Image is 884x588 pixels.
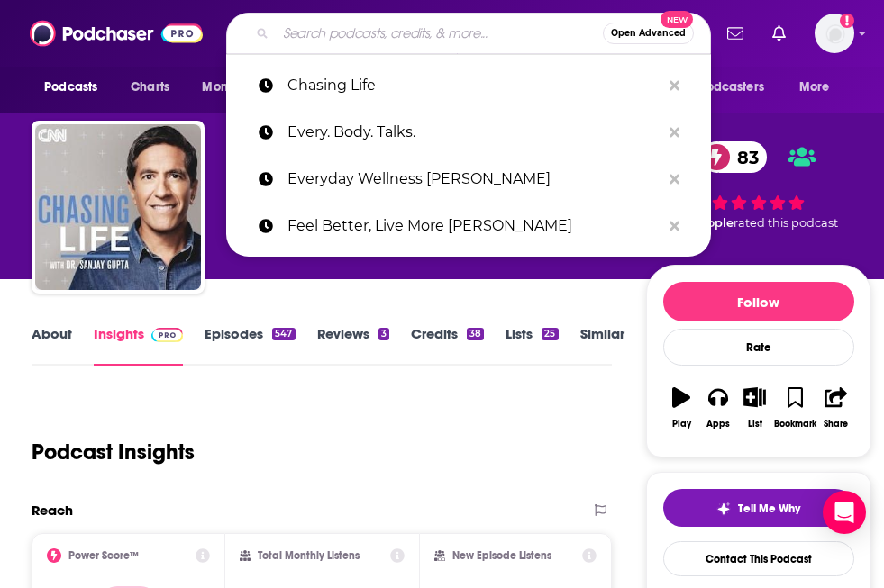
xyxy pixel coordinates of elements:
[840,14,854,28] svg: Add a profile image
[226,156,711,203] a: Everyday Wellness [PERSON_NAME]
[663,282,854,321] button: Follow
[678,75,764,100] span: For Podcasters
[611,29,686,38] span: Open Advanced
[467,328,484,340] div: 38
[226,203,711,249] a: Feel Better, Live More [PERSON_NAME]
[720,18,751,49] a: Show notifications dropdown
[276,19,603,48] input: Search podcasts, credits, & more...
[774,419,816,430] div: Bookmark
[32,70,121,104] button: open menu
[815,14,854,53] img: User Profile
[699,375,736,440] button: Apps
[663,489,854,527] button: tell me why sparkleTell Me Why
[824,419,848,430] div: Share
[706,419,730,430] div: Apps
[119,70,180,104] a: Charts
[663,329,854,366] div: Rate
[68,549,139,562] h2: Power Score™
[35,124,201,290] img: Chasing Life
[666,70,790,104] button: open menu
[452,549,551,562] h2: New Episode Listens
[738,502,800,516] span: Tell Me Why
[823,491,866,534] div: Open Intercom Messenger
[202,75,266,100] span: Monitoring
[542,328,558,340] div: 25
[748,419,762,430] div: List
[272,328,295,340] div: 547
[378,328,389,340] div: 3
[580,325,624,366] a: Similar
[787,70,852,104] button: open menu
[773,375,817,440] button: Bookmark
[663,375,700,440] button: Play
[32,439,195,466] h1: Podcast Insights
[411,325,484,366] a: Credits38
[226,62,711,109] a: Chasing Life
[716,502,731,516] img: tell me why sparkle
[672,419,691,430] div: Play
[30,16,203,50] img: Podchaser - Follow, Share and Rate Podcasts
[94,325,183,366] a: InsightsPodchaser Pro
[719,141,768,173] span: 83
[317,325,389,366] a: Reviews3
[287,109,661,156] p: Every. Body. Talks.
[258,549,360,562] h2: Total Monthly Listens
[661,11,693,28] span: New
[44,75,97,100] span: Podcasts
[226,13,711,54] div: Search podcasts, credits, & more...
[205,325,295,366] a: Episodes547
[817,375,854,440] button: Share
[734,216,838,230] span: rated this podcast
[506,325,558,366] a: Lists25
[131,75,169,100] span: Charts
[646,130,871,241] div: 83 3 peoplerated this podcast
[701,141,768,173] a: 83
[287,203,661,249] p: Feel Better, Live More Dr. Chatterjee
[765,18,793,49] a: Show notifications dropdown
[226,109,711,156] a: Every. Body. Talks.
[32,502,73,519] h2: Reach
[736,375,773,440] button: List
[151,328,183,342] img: Podchaser Pro
[603,23,694,44] button: Open AdvancedNew
[32,325,72,366] a: About
[815,14,854,53] span: Logged in as AutumnKatie
[287,156,661,203] p: Everyday Wellness Cynthia Thurlow
[189,70,289,104] button: open menu
[799,75,830,100] span: More
[815,14,854,53] button: Show profile menu
[287,62,661,109] p: Chasing Life
[663,541,854,576] a: Contact This Podcast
